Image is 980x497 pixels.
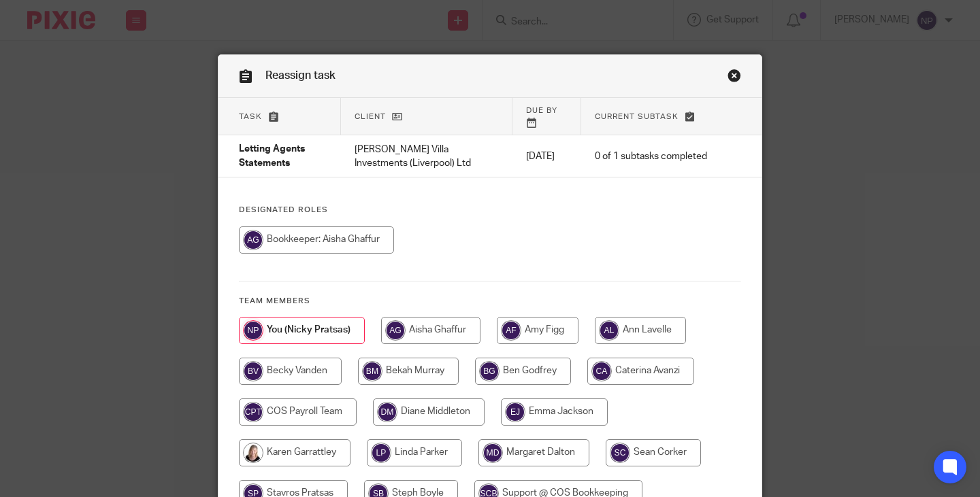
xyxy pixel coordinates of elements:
h4: Team members [239,296,741,307]
span: Client [355,113,386,120]
a: Close this dialog window [728,69,741,87]
td: 0 of 1 subtasks completed [581,135,721,177]
span: Current subtask [595,113,679,120]
h4: Designated Roles [239,205,741,216]
span: Due by [526,107,557,114]
span: Reassign task [265,70,336,81]
p: [PERSON_NAME] Villa Investments (Liverpool) Ltd [355,143,499,171]
span: Letting Agents Statements [239,145,305,169]
p: [DATE] [526,150,568,163]
span: Task [239,113,262,120]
